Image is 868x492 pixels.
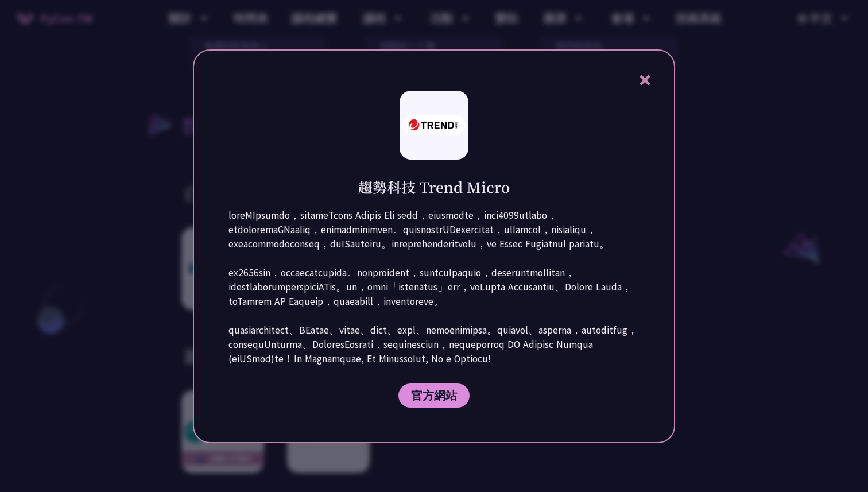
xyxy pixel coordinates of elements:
h1: 趨勢科技 Trend Micro [358,177,510,197]
span: 官方網站 [411,388,457,402]
p: loreMIpsumdo，sitameTcons Adipis Eli sedd，eiusmodte，inci4099utlabo，etdoloremaGNaaliq，enimadminimve... [228,208,640,366]
a: 官方網站 [398,383,470,408]
img: photo [402,115,466,134]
